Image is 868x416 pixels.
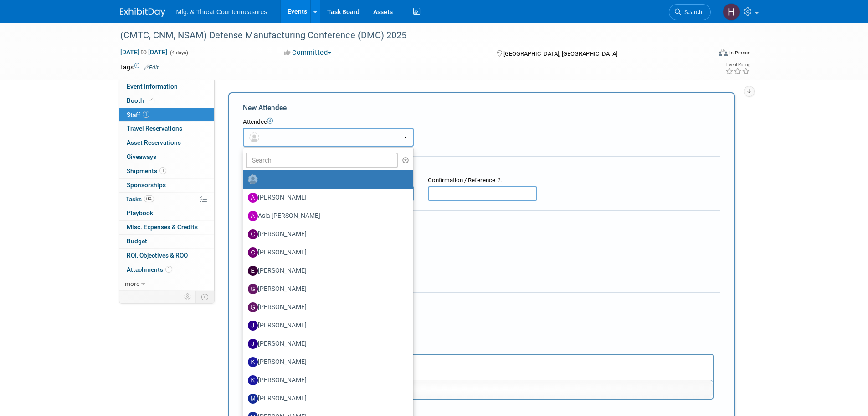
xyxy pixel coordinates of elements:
[248,282,404,296] label: [PERSON_NAME]
[723,3,740,21] img: Hillary Hawkins
[119,108,214,122] a: Staff1
[165,266,172,273] span: 1
[119,150,214,164] a: Giveaways
[729,49,750,56] div: In-Person
[120,48,168,56] span: [DATE] [DATE]
[243,299,720,308] div: Misc. Attachments & Notes
[248,321,258,331] img: J.jpg
[127,223,198,231] span: Misc. Expenses & Credits
[248,211,258,221] img: A.jpg
[180,291,196,303] td: Personalize Event Tab Strip
[119,80,214,94] a: Event Information
[246,153,398,168] input: Search
[119,235,214,248] a: Budget
[125,280,139,287] span: more
[119,179,214,192] a: Sponsorships
[119,221,214,234] a: Misc. Expenses & Credits
[144,195,154,202] span: 0%
[127,153,156,160] span: Giveaways
[243,103,720,113] div: New Attendee
[248,375,258,385] img: K.jpg
[248,284,258,294] img: G.jpg
[503,50,617,57] span: [GEOGRAPHIC_DATA], [GEOGRAPHIC_DATA]
[127,111,149,118] span: Staff
[127,83,178,90] span: Event Information
[119,193,214,206] a: Tasks0%
[248,302,258,312] img: G.jpg
[248,245,404,260] label: [PERSON_NAME]
[127,237,147,245] span: Budget
[119,94,214,108] a: Booth
[248,373,404,388] label: [PERSON_NAME]
[248,247,258,258] img: C.jpg
[248,227,404,242] label: [PERSON_NAME]
[248,266,258,276] img: E.jpg
[119,206,214,220] a: Playbook
[719,49,728,56] img: Format-Inperson.png
[248,337,404,351] label: [PERSON_NAME]
[127,181,166,189] span: Sponsorships
[248,174,258,184] img: Unassigned-User-Icon.png
[248,318,404,333] label: [PERSON_NAME]
[243,118,720,126] div: Attendee
[120,63,159,72] td: Tags
[159,167,166,174] span: 1
[248,300,404,315] label: [PERSON_NAME]
[143,111,149,118] span: 1
[669,4,711,20] a: Search
[195,291,214,303] td: Toggle Event Tabs
[725,63,750,67] div: Event Rating
[139,48,148,56] span: to
[127,266,172,273] span: Attachments
[144,64,159,71] a: Edit
[127,125,182,132] span: Travel Reservations
[169,50,188,56] span: (4 days)
[248,229,258,239] img: C.jpg
[119,263,214,277] a: Attachments1
[119,164,214,178] a: Shipments1
[148,98,153,103] i: Booth reservation complete
[248,339,258,349] img: J.jpg
[244,355,713,380] iframe: Rich Text Area
[119,122,214,136] a: Travel Reservations
[281,48,335,58] button: Committed
[117,27,697,44] div: (CMTC, CNM, NSAM) Defense Manufacturing Conference (DMC) 2025
[127,167,166,174] span: Shipments
[120,8,165,17] img: ExhibitDay
[243,344,714,353] div: Notes
[176,8,267,16] span: Mfg. & Threat Countermeasures
[428,176,537,185] div: Confirmation / Reference #:
[248,263,404,278] label: [PERSON_NAME]
[243,218,720,226] div: Cost:
[248,209,404,223] label: Asia [PERSON_NAME]
[243,163,720,172] div: Registration / Ticket Info (optional)
[248,193,258,203] img: A.jpg
[127,139,181,146] span: Asset Reservations
[248,394,258,404] img: M.jpg
[248,391,404,406] label: [PERSON_NAME]
[657,47,751,61] div: Event Format
[248,190,404,205] label: [PERSON_NAME]
[126,195,154,203] span: Tasks
[681,9,702,16] span: Search
[119,277,214,291] a: more
[127,252,188,259] span: ROI, Objectives & ROO
[119,136,214,150] a: Asset Reservations
[127,97,154,104] span: Booth
[119,249,214,263] a: ROI, Objectives & ROO
[127,209,153,216] span: Playbook
[248,355,404,369] label: [PERSON_NAME]
[248,357,258,367] img: K.jpg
